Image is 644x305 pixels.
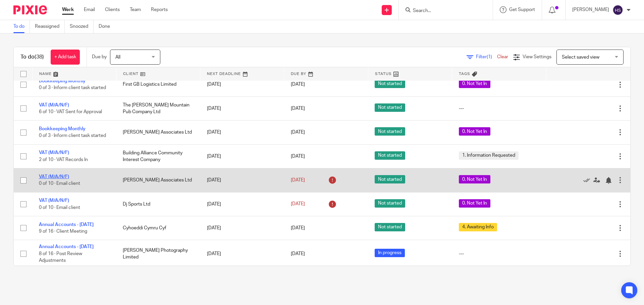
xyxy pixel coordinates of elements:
[459,80,490,88] span: 0. Not Yet In
[200,168,284,192] td: [DATE]
[459,223,497,231] span: 4. Awaiting Info
[39,127,86,131] a: Bookkeeping Monthly
[39,244,94,249] a: Annual Accounts - [DATE]
[84,6,95,13] a: Email
[459,175,490,183] span: 0. Not Yet In
[375,80,405,88] span: Not started
[291,202,305,207] span: [DATE]
[130,6,141,13] a: Team
[497,55,508,59] a: Clear
[39,198,69,203] a: VAT (M/A/N/F)
[151,6,168,13] a: Reports
[291,226,305,230] span: [DATE]
[572,6,609,13] p: [PERSON_NAME]
[70,20,94,33] a: Snoozed
[583,177,593,183] a: Mark as done
[116,121,200,144] td: [PERSON_NAME] Associates Ltd
[375,175,405,183] span: Not started
[39,134,106,138] span: 0 of 3 · Inform client task started
[375,103,405,112] span: Not started
[13,20,30,33] a: To do
[291,154,305,159] span: [DATE]
[39,181,80,186] span: 0 of 10 · Email client
[116,96,200,120] td: The [PERSON_NAME] Mountain Pub Company Ltd
[375,249,405,257] span: In progress
[92,54,107,60] p: Due by
[459,127,490,136] span: 0. Not Yet In
[459,151,519,160] span: 1. Information Requested
[200,192,284,216] td: [DATE]
[459,250,540,257] div: ---
[116,144,200,168] td: Building Alliance Community Interest Company
[487,55,492,59] span: (1)
[291,106,305,111] span: [DATE]
[523,55,551,59] span: View Settings
[459,72,470,76] span: Tags
[200,216,284,240] td: [DATE]
[39,174,69,179] a: VAT (M/A/N/F)
[39,157,88,162] span: 2 of 10 · VAT Records In
[476,55,497,59] span: Filter
[291,178,305,182] span: [DATE]
[412,8,473,14] input: Search
[200,96,284,120] td: [DATE]
[116,240,200,268] td: [PERSON_NAME] Photography Limited
[291,82,305,87] span: [DATE]
[200,73,284,96] td: [DATE]
[459,199,490,208] span: 0. Not Yet In
[200,121,284,144] td: [DATE]
[39,150,69,155] a: VAT (M/A/N/F)
[562,55,599,60] span: Select saved view
[509,7,535,12] span: Get Support
[291,251,305,256] span: [DATE]
[39,251,82,263] span: 8 of 16 · Post Review Adjustments
[35,20,65,33] a: Reassigned
[39,205,80,210] span: 0 of 10 · Email client
[20,54,44,61] h1: To do
[13,5,47,14] img: Pixie
[116,192,200,216] td: Dj Sports Ltd
[200,240,284,268] td: [DATE]
[39,79,86,83] a: Bookkeeping Monthly
[375,199,405,208] span: Not started
[291,130,305,135] span: [DATE]
[51,50,80,65] a: + Add task
[116,73,200,96] td: First GB Logistics Limited
[62,6,74,13] a: Work
[105,6,120,13] a: Clients
[375,127,405,136] span: Not started
[116,216,200,240] td: Cyhoeddi Cymru Cyf
[39,229,87,234] span: 9 of 16 · Client Meeting
[375,223,405,231] span: Not started
[39,103,69,107] a: VAT (M/A/N/F)
[200,144,284,168] td: [DATE]
[375,151,405,160] span: Not started
[116,168,200,192] td: [PERSON_NAME] Associates Ltd
[612,5,623,15] img: svg%3E
[115,55,120,60] span: All
[39,109,102,114] span: 6 of 10 · VAT Sent for Approval
[39,222,94,227] a: Annual Accounts - [DATE]
[35,54,44,60] span: (38)
[39,86,106,90] span: 0 of 3 · Inform client task started
[99,20,115,33] a: Done
[459,105,540,112] div: ---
